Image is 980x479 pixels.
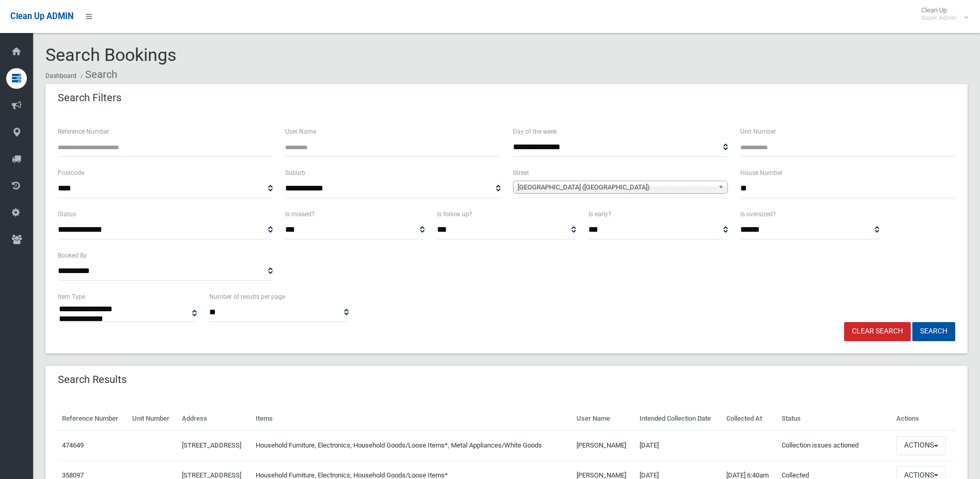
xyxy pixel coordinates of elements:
[58,209,76,220] label: Status
[588,209,611,220] label: Is early?
[285,209,315,220] label: Is missed?
[518,181,714,194] span: [GEOGRAPHIC_DATA] ([GEOGRAPHIC_DATA])
[10,11,73,21] span: Clean Up ADMIN
[740,126,776,137] label: Unit Number
[128,407,178,430] th: Unit Number
[722,407,777,430] th: Collected At
[635,430,722,460] td: [DATE]
[182,471,241,479] a: [STREET_ADDRESS]
[892,407,955,430] th: Actions
[182,441,241,449] a: [STREET_ADDRESS]
[58,126,109,137] label: Reference Number
[437,209,472,220] label: Is follow up?
[635,407,722,430] th: Intended Collection Date
[45,88,134,108] header: Search Filters
[178,407,252,430] th: Address
[252,407,572,430] th: Items
[572,407,635,430] th: User Name
[513,167,529,179] label: Street
[58,407,128,430] th: Reference Number
[58,291,85,302] label: Item Type
[740,167,783,179] label: House Number
[844,322,911,341] a: Clear Search
[252,430,572,460] td: Household Furniture, Electronics, Household Goods/Loose Items*, Metal Appliances/White Goods
[45,72,76,79] a: Dashboard
[209,291,285,302] label: Number of results per page
[921,14,957,22] small: Super Admin
[45,370,139,390] header: Search Results
[740,209,776,220] label: Is oversized?
[285,167,305,179] label: Suburb
[78,65,117,84] li: Search
[513,126,557,137] label: Day of the week
[572,430,635,460] td: [PERSON_NAME]
[285,126,316,137] label: User Name
[62,471,84,479] a: 358097
[45,44,177,65] span: Search Bookings
[777,407,892,430] th: Status
[62,441,84,449] a: 474649
[896,436,946,455] button: Actions
[916,6,967,22] span: Clean Up
[777,430,892,460] td: Collection issues actioned
[58,250,87,261] label: Booked By
[912,322,955,341] button: Search
[58,167,84,179] label: Postcode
